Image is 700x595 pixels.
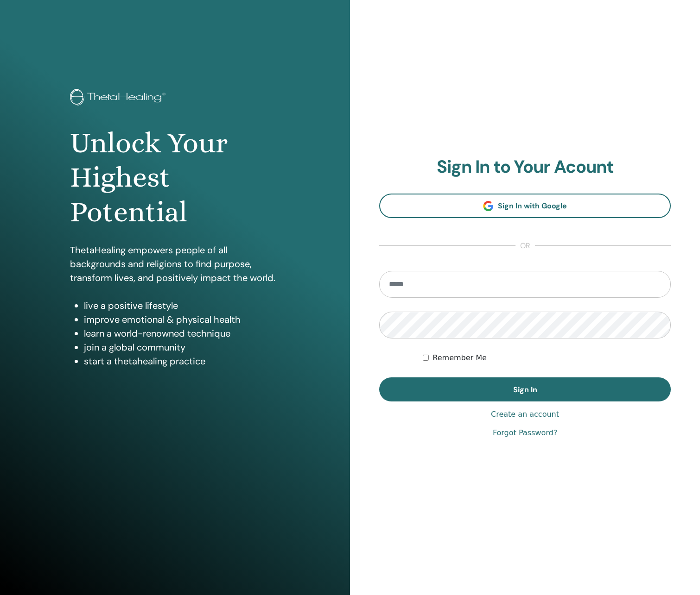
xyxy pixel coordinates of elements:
p: ThetaHealing empowers people of all backgrounds and religions to find purpose, transform lives, a... [70,243,280,285]
a: Sign In with Google [379,194,671,218]
li: live a positive lifestyle [84,299,280,313]
span: or [515,240,535,251]
span: Sign In with Google [498,201,567,211]
li: start a thetahealing practice [84,354,280,368]
h1: Unlock Your Highest Potential [70,126,280,229]
div: Keep me authenticated indefinitely or until I manually logout [423,352,671,363]
li: improve emotional & physical health [84,313,280,326]
label: Remember Me [433,352,487,363]
h2: Sign In to Your Acount [379,157,671,178]
span: Sign In [513,385,537,395]
a: Create an account [491,409,559,420]
li: learn a world-renowned technique [84,326,280,340]
button: Sign In [379,377,671,401]
a: Forgot Password? [493,427,557,438]
li: join a global community [84,340,280,354]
